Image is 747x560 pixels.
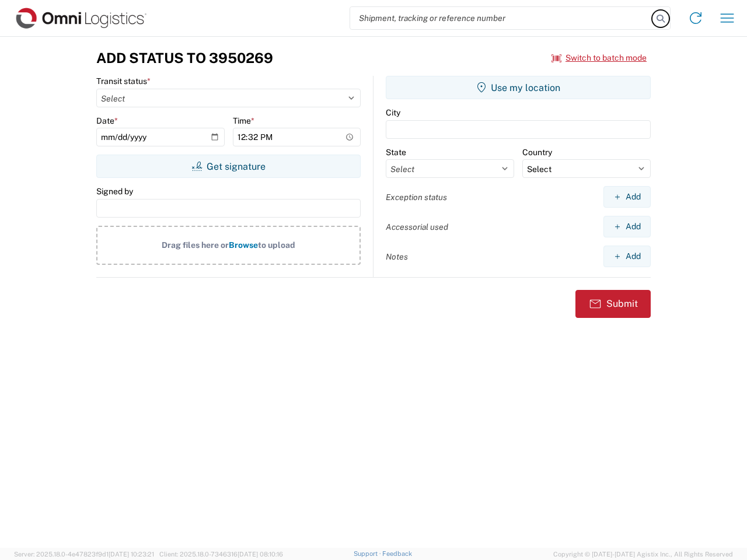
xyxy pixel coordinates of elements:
[233,116,254,126] label: Time
[386,192,447,202] label: Exception status
[603,186,651,208] button: Add
[382,550,412,557] a: Feedback
[350,7,652,29] input: Shipment, tracking or reference number
[354,550,383,557] a: Support
[96,50,273,66] h3: Add Status to 3950269
[96,155,361,178] button: Get signature
[386,251,408,262] label: Notes
[238,551,283,558] span: [DATE] 08:10:16
[159,551,283,558] span: Client: 2025.18.0-7346316
[258,240,295,250] span: to upload
[603,216,651,237] button: Add
[96,116,118,126] label: Date
[109,551,154,558] span: [DATE] 10:23:21
[551,48,647,68] button: Switch to batch mode
[96,186,133,197] label: Signed by
[553,549,733,559] span: Copyright © [DATE]-[DATE] Agistix Inc., All Rights Reserved
[14,551,154,558] span: Server: 2025.18.0-4e47823f9d1
[603,246,651,267] button: Add
[229,240,258,250] span: Browse
[386,107,400,118] label: City
[96,76,151,86] label: Transit status
[522,147,552,157] label: Country
[162,240,229,250] span: Drag files here or
[575,290,651,318] button: Submit
[386,222,448,232] label: Accessorial used
[386,76,651,99] button: Use my location
[386,147,406,157] label: State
